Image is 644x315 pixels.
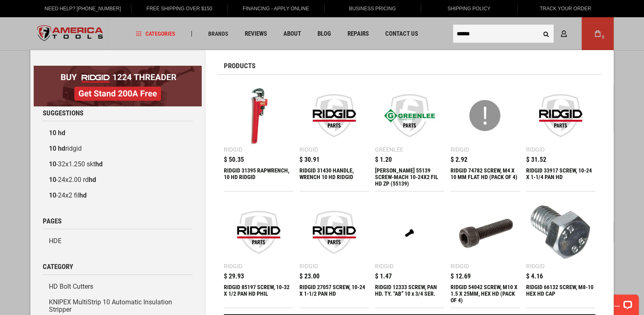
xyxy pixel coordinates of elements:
div: RIDGID 27057 SCREW, 10-24 X 1-1/2 PAN HD [299,284,369,304]
a: BOGO: Buy RIDGID® 1224 Threader, Get Stand 200A Free! [34,66,202,72]
div: Ridgid [375,263,393,269]
span: $ 29.93 [224,273,244,280]
img: BOGO: Buy RIDGID® 1224 Threader, Get Stand 200A Free! [34,66,202,106]
a: 10-32x1.250 skthd [43,156,193,172]
a: 10-24x2 filhd [43,188,193,203]
b: 10 [49,129,56,137]
span: Brands [208,31,228,37]
b: 10 [49,176,56,184]
span: Category [43,263,73,270]
div: Ridgid [526,147,544,152]
a: RIDGID 33917 SCREW, 10-24 X 1-1/4 PAN HD Ridgid $ 31.52 RIDGID 33917 SCREW, 10-24 X 1-1/4 PAN HD [526,81,595,191]
a: Brands [205,28,232,39]
div: Ridgid [299,147,318,152]
a: Greenlee 55139 SCREW-MACH 10-24X2 FIL HD ZP (55139) Greenlee $ 1.20 [PERSON_NAME] 55139 SCREW-MAC... [375,81,444,191]
img: RIDGID 27057 SCREW, 10-24 X 1-1/2 PAN HD [304,202,365,263]
img: RIDGID 33917 SCREW, 10-24 X 1-1/4 PAN HD [530,85,591,146]
div: RIDGID 66132 SCREW, M8-10 HEX HD CAP [526,284,595,304]
button: Open LiveChat chat widget [94,11,104,21]
div: Ridgid [450,147,469,152]
img: RIDGID 66132 SCREW, M8-10 HEX HD CAP [530,202,591,263]
a: RIDGID 31395 RAPWRENCH, 10 HD RIDGID Ridgid $ 50.35 RIDGID 31395 RAPWRENCH, 10 HD RIDGID [224,81,293,191]
div: Ridgid [450,263,469,269]
a: 10-24x2.00 rdhd [43,172,193,188]
div: Ridgid [299,263,318,269]
div: RIDGID 12333 SCREW, PAN HD. TY. “AB” 10 x 3/4 SER. [375,284,444,304]
b: hd [58,145,65,152]
div: Greenlee 55139 SCREW-MACH 10-24X2 FIL HD ZP (55139) [375,167,444,187]
p: We're away right now. Please check back later! [11,12,93,19]
a: 10 hdridgid [43,141,193,156]
a: Categories [132,28,179,39]
img: RIDGID 31430 HANDLE, WRENCH 10 HD RIDGID [304,85,365,146]
div: Ridgid [526,263,544,269]
a: RIDGID 12333 SCREW, PAN HD. TY. “AB” 10 x 3/4 SER. Ridgid $ 1.47 RIDGID 12333 SCREW, PAN HD. TY. ... [375,198,444,308]
span: $ 4.16 [526,273,543,280]
span: $ 1.20 [375,156,392,163]
a: RIDGID 85197 SCREW, 10-32 X 1/2 PAN HD PHIL Ridgid $ 29.93 RIDGID 85197 SCREW, 10-32 X 1/2 PAN HD... [224,198,293,308]
a: RIDGID 54042 SCREW, M10 X 1.5 X 25MM, HEX HD (PACK OF 4) Ridgid $ 12.69 RIDGID 54042 SCREW, M10 X... [450,198,520,308]
b: hd [95,160,103,168]
img: Greenlee 55139 SCREW-MACH 10-24X2 FIL HD ZP (55139) [379,85,440,146]
span: $ 23.00 [299,273,320,280]
span: $ 2.92 [450,156,467,163]
span: $ 30.91 [299,156,320,163]
div: RIDGID 31430 HANDLE, WRENCH 10 HD RIDGID [299,167,369,187]
span: $ 50.35 [224,156,244,163]
a: 10 hd [43,125,193,141]
div: RIDGID 85197 SCREW, 10-32 X 1/2 PAN HD PHIL [224,284,293,304]
a: RIDGID 27057 SCREW, 10-24 X 1-1/2 PAN HD Ridgid $ 23.00 RIDGID 27057 SCREW, 10-24 X 1-1/2 PAN HD [299,198,369,308]
img: RIDGID 74782 SCREW, M4 X 10 MM FLAT HD (PACK OF 4) [454,85,515,146]
img: RIDGID 85197 SCREW, 10-32 X 1/2 PAN HD PHIL [228,202,289,263]
a: RIDGID 66132 SCREW, M8-10 HEX HD CAP Ridgid $ 4.16 RIDGID 66132 SCREW, M8-10 HEX HD CAP [526,198,595,308]
b: 10 [49,191,56,199]
div: Greenlee [375,147,403,152]
span: Pages [43,218,62,225]
b: hd [58,129,65,137]
div: Ridgid [224,147,242,152]
span: Products [224,62,255,69]
div: RIDGID 74782 SCREW, M4 X 10 MM FLAT HD (PACK OF 4) [450,167,520,187]
div: Ridgid [224,263,242,269]
b: hd [79,191,87,199]
a: RIDGID 31430 HANDLE, WRENCH 10 HD RIDGID Ridgid $ 30.91 RIDGID 31430 HANDLE, WRENCH 10 HD RIDGID [299,81,369,191]
img: RIDGID 54042 SCREW, M10 X 1.5 X 25MM, HEX HD (PACK OF 4) [454,202,515,263]
img: RIDGID 31395 RAPWRENCH, 10 HD RIDGID [228,85,289,146]
b: 10 [49,145,56,152]
img: RIDGID 12333 SCREW, PAN HD. TY. “AB” 10 x 3/4 SER. [379,202,440,263]
b: 10 [49,160,56,168]
span: Categories [136,31,175,37]
a: HDE [43,233,193,249]
span: Suggestions [43,110,83,117]
span: $ 12.69 [450,273,470,280]
span: $ 1.47 [375,273,392,280]
span: $ 31.52 [526,156,546,163]
b: hd [89,176,96,184]
div: RIDGID 54042 SCREW, M10 X 1.5 X 25MM, HEX HD (PACK OF 4) [450,284,520,304]
a: RIDGID 74782 SCREW, M4 X 10 MM FLAT HD (PACK OF 4) Ridgid $ 2.92 RIDGID 74782 SCREW, M4 X 10 MM F... [450,81,520,191]
div: RIDGID 33917 SCREW, 10-24 X 1-1/4 PAN HD [526,167,595,187]
a: HD Bolt Cutters [43,279,193,294]
div: RIDGID 31395 RAPWRENCH, 10 HD RIDGID [224,167,293,187]
button: Search [538,26,554,41]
